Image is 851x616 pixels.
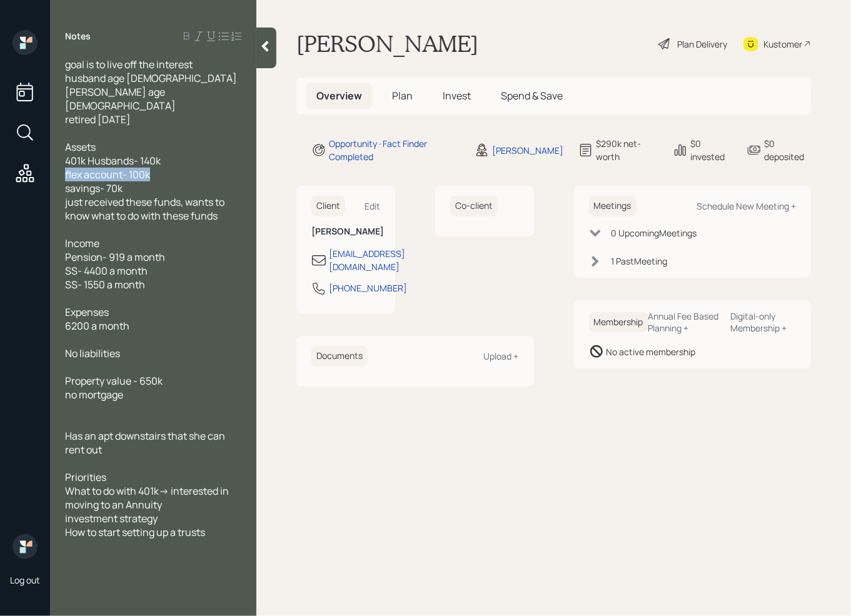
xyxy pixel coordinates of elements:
span: goal is to live off the interest husband age [DEMOGRAPHIC_DATA] [PERSON_NAME] age [DEMOGRAPHIC_DA... [65,58,237,126]
span: Spend & Save [501,89,563,103]
span: Property value - 650k no mortgage [65,374,163,401]
span: Income Pension- 919 a month SS- 4400 a month SS- 1550 a month [65,236,165,291]
div: Upload + [484,350,519,362]
h6: Co-client [450,196,498,216]
div: No active membership [607,345,696,358]
span: Priorities What to do with 401k-> interested in moving to an Annuity [65,470,231,512]
span: No liabilities [65,346,120,360]
div: 0 Upcoming Meeting s [612,226,697,240]
img: retirable_logo.png [13,534,38,559]
span: Expenses 6200 a month [65,305,129,333]
div: Annual Fee Based Planning + [648,310,720,334]
div: [PERSON_NAME] [492,144,563,157]
span: Has an apt downstairs that she can rent out [65,429,227,457]
div: $0 deposited [764,137,811,163]
div: Kustomer [763,38,802,51]
h6: [PERSON_NAME] [311,226,380,237]
div: [PHONE_NUMBER] [329,281,407,295]
div: $290k net-worth [596,137,658,163]
label: Notes [65,30,91,43]
div: Plan Delivery [677,38,727,51]
span: Plan [392,89,413,103]
span: investment strategy How to start setting up a trusts [65,512,205,539]
div: Log out [10,574,40,586]
span: Overview [316,89,362,103]
h1: [PERSON_NAME] [296,30,478,58]
div: $0 invested [690,137,732,163]
h6: Meetings [589,196,637,216]
div: 1 Past Meeting [612,255,668,268]
div: [EMAIL_ADDRESS][DOMAIN_NAME] [329,247,405,273]
h6: Documents [311,346,368,366]
span: Invest [443,89,471,103]
h6: Membership [589,312,648,333]
h6: Client [311,196,345,216]
span: Assets 401k Husbands- 140k flex account- 100k savings- 70k just received these funds, wants to kn... [65,140,226,223]
div: Opportunity · Fact Finder Completed [329,137,460,163]
div: Digital-only Membership + [730,310,796,334]
div: Edit [365,200,380,212]
div: Schedule New Meeting + [697,200,796,212]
